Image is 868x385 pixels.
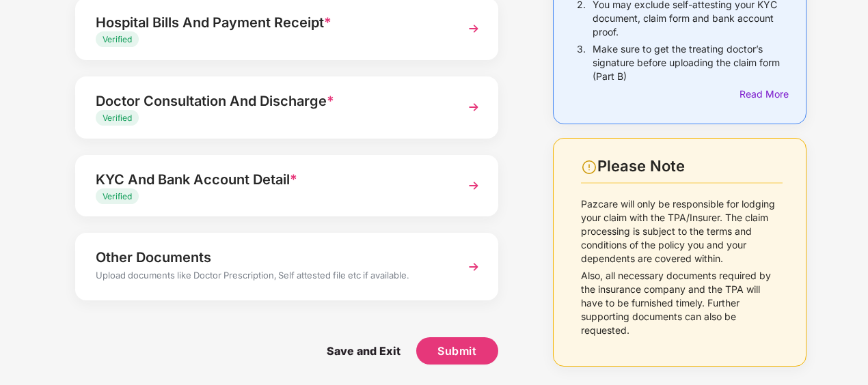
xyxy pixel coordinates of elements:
div: KYC And Bank Account Detail [96,169,446,190]
div: Read More [740,87,783,102]
img: svg+xml;base64,PHN2ZyBpZD0iTmV4dCIgeG1sbnM9Imh0dHA6Ly93d3cudzMub3JnLzIwMDAvc3ZnIiB3aWR0aD0iMzYiIG... [461,95,486,119]
span: Verified [103,113,132,123]
img: svg+xml;base64,PHN2ZyBpZD0iTmV4dCIgeG1sbnM9Imh0dHA6Ly93d3cudzMub3JnLzIwMDAvc3ZnIiB3aWR0aD0iMzYiIG... [461,255,486,279]
span: Verified [103,34,132,44]
span: Submit [437,343,476,358]
p: Make sure to get the treating doctor’s signature before uploading the claim form (Part B) [593,42,783,83]
div: Other Documents [96,246,446,268]
img: svg+xml;base64,PHN2ZyBpZD0iTmV4dCIgeG1sbnM9Imh0dHA6Ly93d3cudzMub3JnLzIwMDAvc3ZnIiB3aWR0aD0iMzYiIG... [461,173,486,198]
span: Verified [103,191,132,201]
p: Pazcare will only be responsible for lodging your claim with the TPA/Insurer. The claim processin... [581,197,783,266]
img: svg+xml;base64,PHN2ZyBpZD0iTmV4dCIgeG1sbnM9Imh0dHA6Ly93d3cudzMub3JnLzIwMDAvc3ZnIiB3aWR0aD0iMzYiIG... [461,16,486,41]
img: svg+xml;base64,PHN2ZyBpZD0iV2FybmluZ18tXzI0eDI0IiBkYXRhLW5hbWU9Ildhcm5pbmcgLSAyNHgyNCIgeG1sbnM9Im... [581,159,597,175]
div: Doctor Consultation And Discharge [96,90,446,112]
div: Please Note [597,157,783,175]
p: 3. [577,42,586,83]
span: Save and Exit [313,337,414,365]
p: Also, all necessary documents required by the insurance company and the TPA will have to be furni... [581,269,783,337]
div: Upload documents like Doctor Prescription, Self attested file etc if available. [96,268,446,286]
div: Hospital Bills And Payment Receipt [96,12,446,33]
button: Submit [416,337,498,365]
